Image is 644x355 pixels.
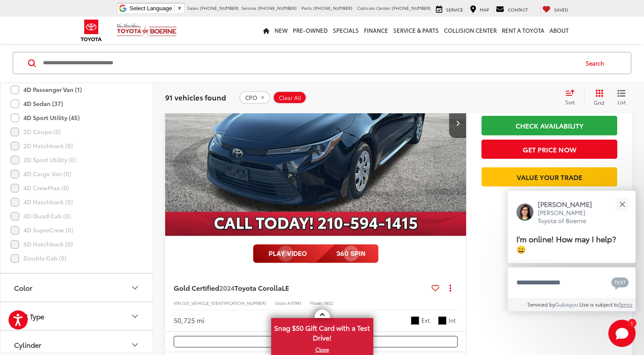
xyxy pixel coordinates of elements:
[174,283,219,292] span: Gold Certified
[11,139,73,153] label: 2D Hatchback (0)
[245,94,257,101] span: CPO
[494,5,530,13] a: Contact
[481,116,617,135] a: Check Availability
[443,280,458,295] button: Actions
[617,99,626,106] span: List
[130,340,140,350] div: Cylinder
[611,276,629,290] svg: Text
[631,321,633,325] span: 1
[165,10,467,236] img: 2024 Toyota Corolla LE
[260,17,272,44] a: Home
[392,5,431,11] span: [PHONE_NUMBER]
[561,89,584,106] button: Select sort value
[116,23,177,38] img: Vic Vaughan Toyota of Boerne
[618,301,633,308] a: Terms
[538,209,601,225] p: [PERSON_NAME] Toyota of Boerne
[554,6,568,13] span: Saved
[330,17,361,44] a: Specials
[547,17,571,44] a: About
[11,153,76,167] label: 2D Sport Utility (0)
[411,316,419,325] span: Black
[579,301,618,308] span: Use is subject to
[438,316,447,325] span: Black
[258,5,297,11] span: [PHONE_NUMBER]
[613,195,631,213] button: Close
[174,336,458,347] button: Comments
[11,252,66,266] label: Double Cab (0)
[14,284,32,292] div: Color
[279,94,301,101] span: Clear All
[0,274,154,302] button: ColorColor
[42,53,578,74] input: Search by Make, Model, or Keyword
[11,125,61,139] label: 2D Coupe (0)
[565,99,575,106] span: Sort
[555,301,579,308] a: Gubagoo.
[508,191,635,311] div: Close[PERSON_NAME][PERSON_NAME] Toyota of BoerneI'm online! How may I help? 😀Type your messageCha...
[584,89,611,106] button: Grid View
[241,5,256,11] span: Service
[608,320,635,347] button: Toggle Chat Window
[361,17,391,44] a: Finance
[272,319,372,345] span: Snag $50 Gift Card with a Test Drive!
[310,300,324,306] span: Model:
[273,92,306,104] button: Clear All
[11,209,71,223] label: 4D Quad Cab (0)
[578,53,616,74] button: Search
[391,17,441,44] a: Service & Parts: Opens in a new tab
[441,17,499,44] a: Collision Center
[449,108,466,138] button: Next image
[11,181,69,195] label: 4D CrewMax (0)
[275,300,287,306] span: Stock:
[11,223,73,238] label: 4D SuperCrew (0)
[14,312,44,321] div: Fuel Type
[508,6,528,13] span: Contact
[357,5,390,11] span: Collision Center
[609,273,631,292] button: Chat with SMS
[11,97,63,111] label: 4D Sedan (37)
[608,320,635,347] svg: Start Chat
[14,341,41,349] div: Cylinder
[508,267,635,298] textarea: Type your message
[449,316,458,324] span: Int.
[481,140,617,159] button: Get Price Now
[200,5,239,11] span: [PHONE_NUMBER]
[239,92,270,104] button: remove true
[165,10,467,236] div: 2024 Toyota Corolla LE 0
[130,283,140,293] div: Color
[129,5,182,11] a: Select Language​
[174,5,175,11] span: ​
[527,301,555,308] span: Serviced by
[313,5,352,11] span: [PHONE_NUMBER]
[130,311,140,321] div: Fuel Type
[499,17,547,44] a: Rent a Toyota
[287,300,301,306] span: A10981
[0,303,154,330] button: Fuel TypeFuel Type
[11,238,73,252] label: 5D Hatchback (0)
[165,10,467,236] a: 2024 Toyota Corolla LE2024 Toyota Corolla LE2024 Toyota Corolla LE2024 Toyota Corolla LE
[282,283,289,292] span: LE
[611,89,632,106] button: List View
[446,6,463,13] span: Service
[174,300,182,306] span: VIN:
[187,5,198,11] span: Sales
[219,283,235,292] span: 2024
[11,167,71,181] label: 4D Cargo Van (0)
[434,5,465,13] a: Service
[516,233,616,255] span: I'm online! How may I help? 😀
[177,5,182,11] span: ▼
[324,300,333,306] span: 1852
[290,17,330,44] a: Pre-Owned
[480,6,489,13] span: Map
[481,167,617,186] a: Value Your Trade
[174,315,204,325] div: 50,725 mi
[174,283,428,292] a: Gold Certified2024Toyota CorollaLE
[11,111,80,125] label: 4D Sport Utility (45)
[11,83,82,97] label: 4D Passenger Van (1)
[182,300,266,306] span: [US_VEHICLE_IDENTIFICATION_NUMBER]
[538,199,601,209] p: [PERSON_NAME]
[129,5,172,11] span: Select Language
[449,284,451,291] span: dropdown dots
[594,99,604,106] span: Grid
[272,17,290,44] a: New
